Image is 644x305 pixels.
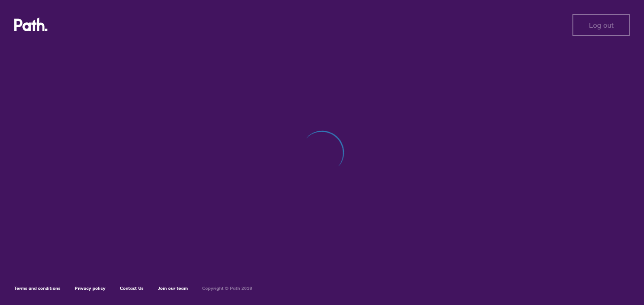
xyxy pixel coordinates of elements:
[589,21,614,29] span: Log out
[202,286,252,291] h6: Copyright © Path 2018
[158,285,188,291] a: Join our team
[572,14,630,36] button: Log out
[75,285,106,291] a: Privacy policy
[14,285,60,291] a: Terms and conditions
[120,285,144,291] a: Contact Us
